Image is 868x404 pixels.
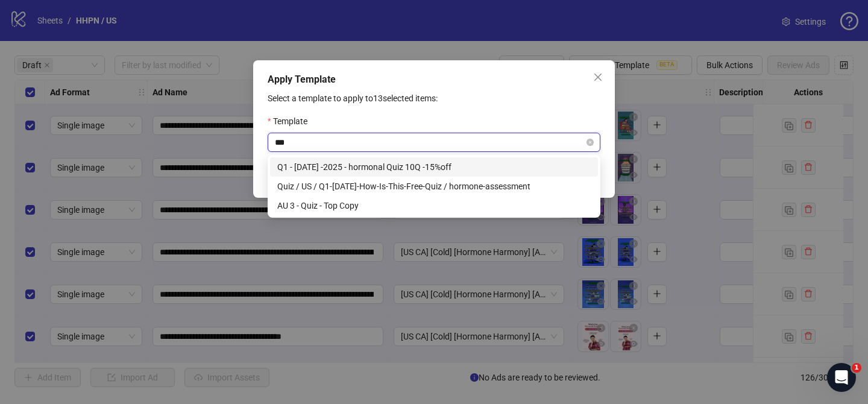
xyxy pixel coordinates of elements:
[268,115,315,128] label: Template
[277,199,591,212] div: AU 3 - Quiz - Top Copy
[270,157,598,177] div: Q1 - 03 MAR -2025 - hormonal Quiz 10Q -15%off
[827,363,856,392] iframe: Intercom live chat
[270,177,598,196] div: Quiz / US / Q1-01-JAN-2025-How-Is-This-Free-Quiz / hormone-assessment
[268,72,600,87] div: Apply Template
[270,196,598,215] div: AU 3 - Quiz - Top Copy
[852,363,861,373] span: 1
[587,139,594,146] span: close-circle
[268,92,600,105] p: Select a template to apply to 13 selected items:
[277,160,591,174] div: Q1 - [DATE] -2025 - hormonal Quiz 10Q -15%off
[593,72,603,82] span: close
[588,68,608,87] button: Close
[277,180,591,193] div: Quiz / US / Q1-[DATE]-How-Is-This-Free-Quiz / hormone-assessment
